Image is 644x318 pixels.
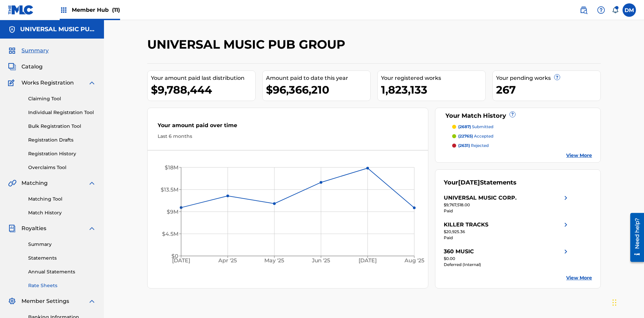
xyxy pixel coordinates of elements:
[312,258,330,264] tspan: Jun '25
[28,241,96,248] a: Summary
[88,224,96,232] img: expand
[381,74,485,82] div: Your registered works
[594,3,608,17] div: Help
[381,82,485,97] div: 1,823,133
[28,164,96,171] a: Overclaims Tool
[458,143,489,149] p: rejected
[158,133,418,140] div: Last 6 months
[265,258,284,264] tspan: May '25
[172,258,190,264] tspan: [DATE]
[625,210,644,265] iframe: Resource Center
[444,221,488,229] div: KILLER TRACKS
[28,150,96,157] a: Registration History
[28,123,96,130] a: Bulk Registration Tool
[452,124,592,130] a: (2687) submitted
[444,248,570,268] a: 360 MUSICright chevron icon$0.00Deferred (Internal)
[444,208,570,214] div: Paid
[444,262,570,268] div: Deferred (Internal)
[28,282,96,289] a: Rate Sheets
[218,258,237,264] tspan: Apr '25
[8,79,17,87] img: Works Registration
[444,194,570,214] a: UNIVERSAL MUSIC CORP.right chevron icon$9,767,518.00Paid
[28,209,96,216] a: Match History
[8,63,16,71] img: Catalog
[165,164,178,171] tspan: $18M
[359,258,377,264] tspan: [DATE]
[444,256,570,262] div: $0.00
[458,134,473,139] span: (22765)
[28,95,96,102] a: Claiming Tool
[444,111,592,120] div: Your Match History
[162,231,178,237] tspan: $4.5M
[28,255,96,262] a: Statements
[580,6,588,14] img: search
[8,63,43,71] a: CatalogCatalog
[554,74,560,80] span: ?
[8,47,49,55] a: SummarySummary
[444,202,570,208] div: $9,767,518.00
[562,194,570,202] img: right chevron icon
[566,274,592,281] a: View More
[21,179,48,187] span: Matching
[623,3,636,17] div: User Menu
[610,286,644,318] iframe: Chat Widget
[147,37,348,52] h2: UNIVERSAL MUSIC PUB GROUP
[8,297,16,305] img: Member Settings
[8,224,16,232] img: Royalties
[21,63,43,71] span: Catalog
[444,221,570,241] a: KILLER TRACKSright chevron icon$20,925.36Paid
[167,209,178,215] tspan: $9M
[21,224,46,232] span: Royalties
[266,82,370,97] div: $96,366,210
[444,248,474,256] div: 360 MUSIC
[566,152,592,159] a: View More
[8,47,16,55] img: Summary
[510,112,515,117] span: ?
[72,6,120,14] span: Member Hub
[458,124,471,129] span: (2687)
[151,74,255,82] div: Your amount paid last distribution
[88,179,96,187] img: expand
[496,74,600,82] div: Your pending works
[458,133,493,139] p: accepted
[496,82,600,97] div: 267
[444,235,570,241] div: Paid
[21,47,49,55] span: Summary
[8,179,16,187] img: Matching
[577,3,590,17] a: Public Search
[88,79,96,87] img: expand
[28,137,96,144] a: Registration Drafts
[562,221,570,229] img: right chevron icon
[562,248,570,256] img: right chevron icon
[444,194,517,202] div: UNIVERSAL MUSIC CORP.
[458,143,470,148] span: (2631)
[88,297,96,305] img: expand
[28,196,96,203] a: Matching Tool
[161,187,178,193] tspan: $13.5M
[452,133,592,139] a: (22765) accepted
[60,6,68,14] img: Top Rightsholders
[612,293,616,313] div: Drag
[597,6,605,14] img: help
[21,79,74,87] span: Works Registration
[151,82,255,97] div: $9,788,444
[404,258,424,264] tspan: Aug '25
[8,25,16,34] img: Accounts
[171,253,178,259] tspan: $0
[28,268,96,275] a: Annual Statements
[458,124,493,130] p: submitted
[20,25,96,33] h5: UNIVERSAL MUSIC PUB GROUP
[8,5,34,15] img: MLC Logo
[158,121,418,133] div: Your amount paid over time
[458,179,480,186] span: [DATE]
[444,229,570,235] div: $20,925.36
[266,74,370,82] div: Amount paid to date this year
[28,109,96,116] a: Individual Registration Tool
[444,178,517,187] div: Your Statements
[21,297,69,305] span: Member Settings
[452,143,592,149] a: (2631) rejected
[112,7,120,13] span: (11)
